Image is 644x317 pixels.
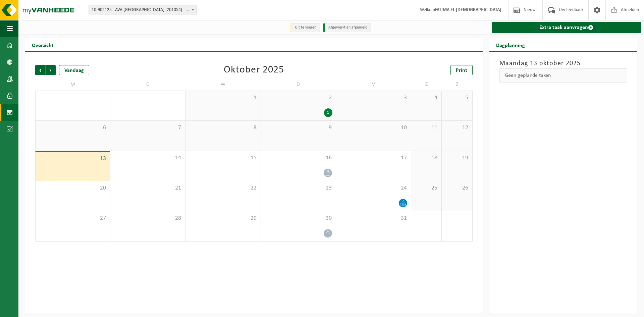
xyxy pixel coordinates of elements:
span: Vorige [35,65,45,75]
span: 7 [114,124,182,131]
span: 17 [339,154,408,162]
span: 3 [339,94,408,102]
div: Geen geplande taken [499,68,627,83]
span: 2 [264,94,332,102]
span: 27 [39,215,107,222]
span: 28 [114,215,182,222]
td: W [185,78,261,91]
span: 5 [445,94,469,102]
h2: Overzicht [25,38,60,51]
li: Afgewerkt en afgemeld [323,23,371,32]
span: 1 [189,94,257,102]
span: 31 [339,215,408,222]
span: 13 [39,155,107,162]
span: 23 [264,184,332,192]
span: 24 [339,184,408,192]
span: 9 [264,124,332,131]
span: 8 [189,124,257,131]
td: D [261,78,336,91]
span: 10-902125 - AVA MECHELEN (201054) - MECHELEN [89,5,196,15]
span: 29 [189,215,257,222]
span: 21 [114,184,182,192]
a: Print [450,65,473,75]
span: 15 [189,154,257,162]
span: Print [456,68,467,73]
span: 12 [445,124,469,131]
span: 16 [264,154,332,162]
a: Extra taak aanvragen [492,22,641,33]
td: Z [442,78,472,91]
span: 4 [415,94,438,102]
h3: Maandag 13 oktober 2025 [499,58,627,68]
div: 1 [324,108,332,117]
span: 19 [445,154,469,162]
td: M [35,78,110,91]
span: 25 [415,184,438,192]
span: 20 [39,184,107,192]
h2: Dagplanning [489,38,532,51]
iframe: chat widget [3,302,112,317]
strong: FATIMA EL [DEMOGRAPHIC_DATA] [435,7,501,12]
span: 18 [415,154,438,162]
li: Uit te voeren [290,23,320,32]
td: D [110,78,185,91]
span: 26 [445,184,469,192]
span: Volgende [46,65,56,75]
span: 30 [264,215,332,222]
td: V [336,78,411,91]
span: 10 [339,124,408,131]
div: Oktober 2025 [224,65,284,75]
div: Vandaag [59,65,89,75]
td: Z [411,78,442,91]
span: 22 [189,184,257,192]
span: 6 [39,124,107,131]
span: 10-902125 - AVA MECHELEN (201054) - MECHELEN [89,5,197,15]
span: 14 [114,154,182,162]
span: 11 [415,124,438,131]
